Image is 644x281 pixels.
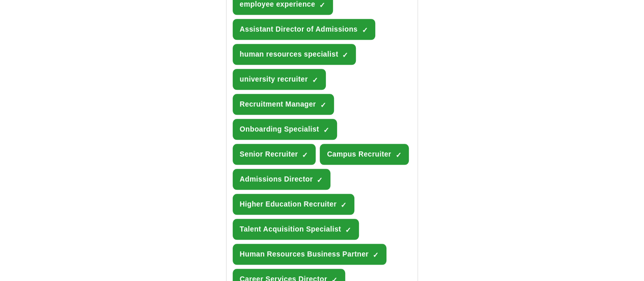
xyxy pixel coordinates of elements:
[240,174,313,185] span: Admissions Director
[233,219,359,240] button: Talent Acquisition Specialist✓
[240,24,358,35] span: Assistant Director of Admissions
[240,249,369,260] span: Human Resources Business Partner
[240,124,319,135] span: Onboarding Specialist
[233,244,386,265] button: Human Resources Business Partner✓
[319,1,325,9] span: ✓
[240,74,308,85] span: university recruiter
[240,99,316,110] span: Recruitment Manager
[342,51,348,59] span: ✓
[233,194,354,215] button: Higher Education Recruiter✓
[302,151,308,159] span: ✓
[233,19,376,40] button: Assistant Director of Admissions✓
[361,26,368,34] span: ✓
[233,44,356,65] button: human resources specialist✓
[320,101,326,109] span: ✓
[240,49,339,60] span: human resources specialist
[233,119,337,140] button: Onboarding Specialist✓
[373,251,379,259] span: ✓
[320,144,409,165] button: Campus Recruiter✓
[395,151,401,159] span: ✓
[240,199,337,210] span: Higher Education Recruiter
[233,144,316,165] button: Senior Recruiter✓
[240,224,341,235] span: Talent Acquisition Specialist
[341,201,347,209] span: ✓
[327,149,391,160] span: Campus Recruiter
[233,94,334,115] button: Recruitment Manager✓
[233,69,326,90] button: university recruiter✓
[233,169,331,190] button: Admissions Director✓
[345,226,351,234] span: ✓
[240,149,298,160] span: Senior Recruiter
[323,126,329,134] span: ✓
[312,76,318,84] span: ✓
[317,176,323,184] span: ✓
